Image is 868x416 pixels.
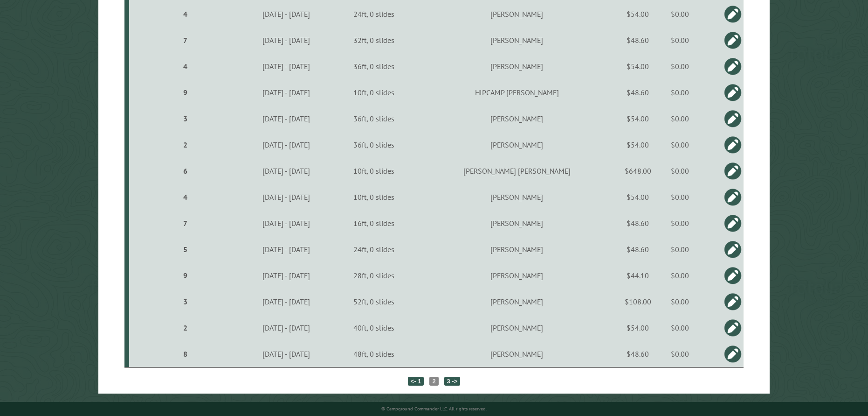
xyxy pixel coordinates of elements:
td: $48.60 [619,341,656,367]
div: [DATE] - [DATE] [241,114,331,123]
div: [DATE] - [DATE] [241,88,331,97]
td: HIPCAMP [PERSON_NAME] [414,79,619,106]
td: $48.60 [619,210,656,236]
span: 3 -> [444,377,461,386]
div: 8 [133,349,238,359]
td: [PERSON_NAME] [414,53,619,79]
td: $0.00 [656,132,703,158]
td: 32ft, 0 slides [333,27,414,53]
div: 6 [133,166,238,176]
td: $48.60 [619,236,656,262]
td: 36ft, 0 slides [333,53,414,79]
td: $48.60 [619,27,656,53]
td: $0.00 [656,236,703,262]
td: 36ft, 0 slides [333,106,414,132]
td: $0.00 [656,315,703,341]
div: 3 [133,297,238,306]
div: [DATE] - [DATE] [241,245,331,254]
td: $0.00 [656,184,703,210]
td: $0.00 [656,1,703,27]
div: 4 [133,9,238,19]
td: [PERSON_NAME] [414,106,619,132]
td: 52ft, 0 slides [333,289,414,315]
td: [PERSON_NAME] [PERSON_NAME] [414,158,619,184]
td: [PERSON_NAME] [414,1,619,27]
div: 3 [133,114,238,123]
td: [PERSON_NAME] [414,184,619,210]
td: $108.00 [619,289,656,315]
div: [DATE] - [DATE] [241,9,331,19]
td: $0.00 [656,53,703,79]
div: 5 [133,245,238,254]
div: [DATE] - [DATE] [241,297,331,306]
td: 28ft, 0 slides [333,262,414,289]
td: $0.00 [656,262,703,289]
td: $648.00 [619,158,656,184]
td: [PERSON_NAME] [414,132,619,158]
td: 24ft, 0 slides [333,1,414,27]
span: <- 1 [408,377,424,386]
div: 4 [133,62,238,71]
td: 36ft, 0 slides [333,132,414,158]
small: © Campground Commander LLC. All rights reserved. [381,406,487,412]
div: [DATE] - [DATE] [241,271,331,280]
td: [PERSON_NAME] [414,341,619,367]
div: [DATE] - [DATE] [241,349,331,359]
div: 9 [133,88,238,97]
div: 7 [133,35,238,45]
td: $48.60 [619,79,656,106]
td: $44.10 [619,262,656,289]
td: [PERSON_NAME] [414,210,619,236]
td: $0.00 [656,289,703,315]
div: [DATE] - [DATE] [241,323,331,332]
div: 7 [133,219,238,228]
div: 9 [133,271,238,280]
td: [PERSON_NAME] [414,262,619,289]
div: 2 [133,323,238,332]
td: $0.00 [656,158,703,184]
td: 10ft, 0 slides [333,158,414,184]
div: [DATE] - [DATE] [241,35,331,45]
span: 2 [429,377,438,386]
div: [DATE] - [DATE] [241,192,331,202]
td: [PERSON_NAME] [414,315,619,341]
td: $0.00 [656,210,703,236]
div: [DATE] - [DATE] [241,166,331,176]
td: 48ft, 0 slides [333,341,414,367]
td: $0.00 [656,341,703,367]
div: 2 [133,140,238,149]
td: $0.00 [656,27,703,53]
td: [PERSON_NAME] [414,236,619,262]
td: $0.00 [656,106,703,132]
td: 40ft, 0 slides [333,315,414,341]
td: 10ft, 0 slides [333,184,414,210]
td: $54.00 [619,315,656,341]
div: [DATE] - [DATE] [241,140,331,149]
div: [DATE] - [DATE] [241,219,331,228]
td: $54.00 [619,1,656,27]
td: [PERSON_NAME] [414,289,619,315]
td: $54.00 [619,184,656,210]
div: 4 [133,192,238,202]
td: $0.00 [656,79,703,106]
td: $54.00 [619,132,656,158]
td: 16ft, 0 slides [333,210,414,236]
div: [DATE] - [DATE] [241,62,331,71]
td: [PERSON_NAME] [414,27,619,53]
td: $54.00 [619,106,656,132]
td: 24ft, 0 slides [333,236,414,262]
td: 10ft, 0 slides [333,79,414,106]
td: $54.00 [619,53,656,79]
